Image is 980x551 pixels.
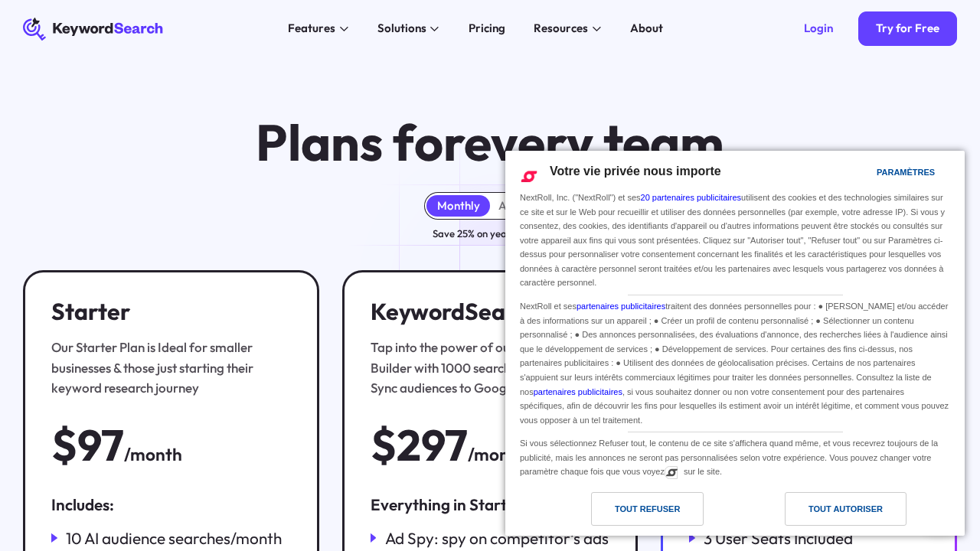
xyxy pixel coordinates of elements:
[66,527,282,549] div: 10 AI audience searches/month
[385,527,609,549] div: Ad Spy: spy on competitor’s ads
[877,164,935,181] div: Paramètres
[464,110,724,174] span: every team
[377,20,426,37] div: Solutions
[371,494,609,515] div: Everything in Starter, plus:
[51,298,290,326] h3: Starter
[622,18,672,41] a: About
[256,116,724,169] h1: Plans for
[615,500,680,517] div: Tout refuser
[51,337,290,399] div: Our Starter Plan is Ideal for smaller businesses & those just starting their keyword research jou...
[371,337,609,399] div: Tap into the power of our AI Audience Builder with 1000 searches per month and Sync audiences to ...
[517,295,953,429] div: NextRoll et ses traitent des données personnelles pour : ● [PERSON_NAME] et/ou accéder à des info...
[534,20,588,37] div: Resources
[808,500,883,517] div: Tout autoriser
[514,492,735,533] a: Tout refuser
[517,189,953,292] div: NextRoll, Inc. ("NextRoll") et ses utilisent des cookies et des technologies similaires sur ce si...
[876,21,939,36] div: Try for Free
[858,11,956,46] a: Try for Free
[534,387,622,396] a: partenaires publicitaires
[371,298,609,326] h3: KeywordSearch Pro
[468,441,526,468] div: /month
[51,494,290,515] div: Includes:
[786,11,850,46] a: Login
[577,302,665,311] a: partenaires publicitaires
[437,199,480,214] div: Monthly
[641,193,741,202] a: 20 partenaires publicitaires
[735,492,955,533] a: Tout autoriser
[51,422,124,468] div: $97
[459,18,514,41] a: Pricing
[498,199,544,214] div: Annually
[371,422,468,468] div: $297
[124,441,182,468] div: /month
[704,527,853,549] div: 3 User Seats Included
[550,165,721,178] span: Votre vie privée nous importe
[288,20,335,37] div: Features
[469,20,505,37] div: Pricing
[517,432,953,481] div: Si vous sélectionnez Refuser tout, le contenu de ce site s'affichera quand même, et vous recevrez...
[850,160,887,188] a: Paramètres
[433,226,548,242] div: Save 25% on yearly plans!
[630,20,663,37] div: About
[804,21,833,36] div: Login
